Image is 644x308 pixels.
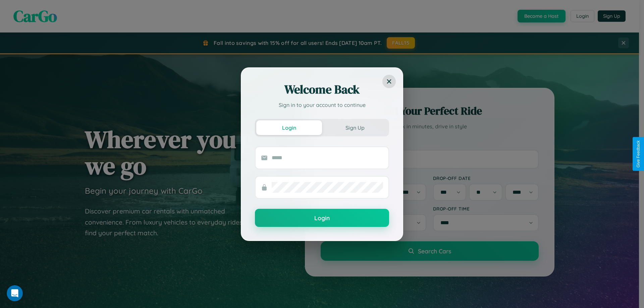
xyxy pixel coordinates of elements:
[322,120,388,135] button: Sign Up
[7,285,23,301] iframe: Intercom live chat
[256,120,322,135] button: Login
[255,209,389,227] button: Login
[636,140,641,168] div: Give Feedback
[255,101,389,109] p: Sign in to your account to continue
[255,81,389,98] h2: Welcome Back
